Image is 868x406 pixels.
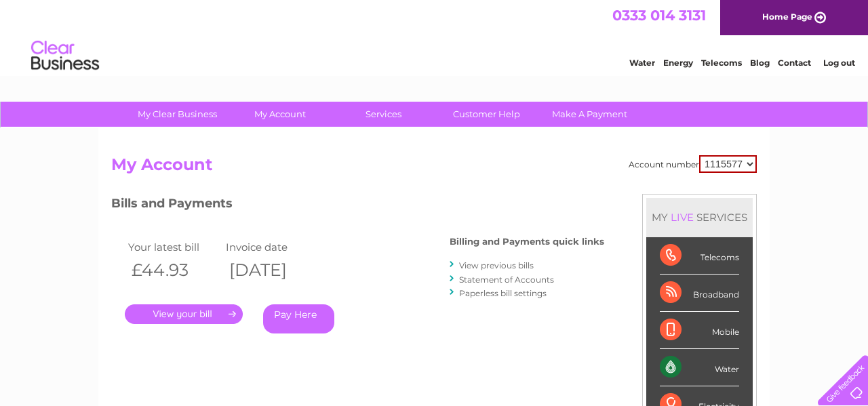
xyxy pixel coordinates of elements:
div: Broadband [660,275,739,312]
th: [DATE] [222,256,320,284]
td: Invoice date [222,238,320,256]
div: Telecoms [660,237,739,275]
a: Telecoms [701,58,742,68]
a: Make A Payment [534,102,646,127]
a: Pay Here [263,304,334,333]
a: Paperless bill settings [459,288,547,298]
a: My Account [224,102,336,127]
th: £44.93 [125,256,222,284]
a: 0333 014 3131 [612,7,706,24]
div: LIVE [668,211,696,224]
a: Customer Help [431,102,542,127]
img: logo.png [31,35,100,77]
a: Statement of Accounts [459,275,554,285]
a: Blog [750,58,770,68]
a: My Clear Business [121,102,233,127]
a: . [125,304,243,324]
div: Clear Business is a trading name of Verastar Limited (registered in [GEOGRAPHIC_DATA] No. 3667643... [115,7,755,66]
a: Energy [663,58,693,68]
a: Services [328,102,439,127]
a: Water [629,58,655,68]
h2: My Account [111,155,757,181]
a: Log out [823,58,855,68]
div: Mobile [660,312,739,349]
h3: Bills and Payments [111,194,604,218]
div: Water [660,349,739,386]
div: MY SERVICES [646,198,753,237]
td: Your latest bill [125,238,222,256]
a: View previous bills [459,260,534,270]
h4: Billing and Payments quick links [450,237,604,247]
a: Contact [778,58,811,68]
div: Account number [629,155,757,173]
